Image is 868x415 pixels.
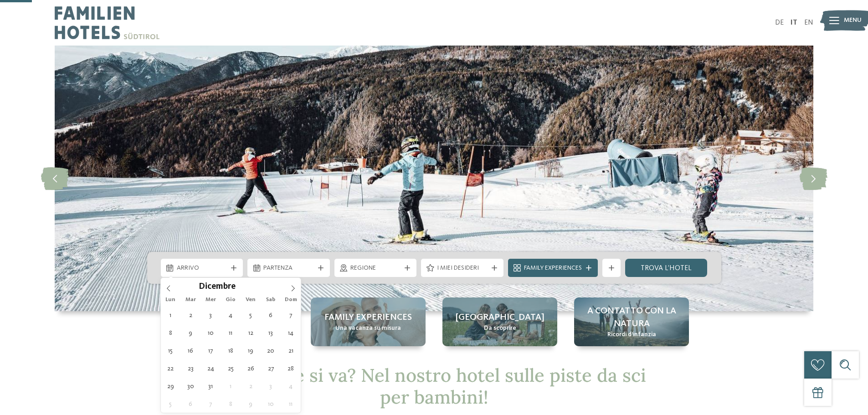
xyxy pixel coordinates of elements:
[222,359,240,377] span: Dicembre 25, 2025
[200,297,221,303] span: Mer
[162,395,180,413] span: Gennaio 5, 2026
[442,297,557,346] a: Hotel sulle piste da sci per bambini: divertimento senza confini [GEOGRAPHIC_DATA] Da scoprire
[202,359,220,377] span: Dicembre 24, 2025
[202,306,220,324] span: Dicembre 3, 2025
[202,377,220,395] span: Dicembre 31, 2025
[202,395,220,413] span: Gennaio 7, 2026
[524,264,582,273] span: Family Experiences
[162,324,180,342] span: Dicembre 8, 2025
[607,330,656,339] span: Ricordi d’infanzia
[182,324,200,342] span: Dicembre 9, 2025
[162,359,180,377] span: Dicembre 22, 2025
[804,19,813,26] a: EN
[222,377,240,395] span: Gennaio 1, 2026
[282,395,300,413] span: Gennaio 11, 2026
[311,297,426,346] a: Hotel sulle piste da sci per bambini: divertimento senza confini Family experiences Una vacanza s...
[222,395,240,413] span: Gennaio 8, 2026
[261,297,281,303] span: Sab
[282,306,300,324] span: Dicembre 7, 2025
[262,342,280,359] span: Dicembre 20, 2025
[324,311,412,324] span: Family experiences
[282,377,300,395] span: Gennaio 4, 2026
[262,377,280,395] span: Gennaio 3, 2026
[162,377,180,395] span: Dicembre 29, 2025
[281,297,301,303] span: Dom
[182,377,200,395] span: Dicembre 30, 2025
[484,324,516,333] span: Da scoprire
[242,377,260,395] span: Gennaio 2, 2026
[242,395,260,413] span: Gennaio 9, 2026
[221,297,241,303] span: Gio
[456,311,544,324] span: [GEOGRAPHIC_DATA]
[262,324,280,342] span: Dicembre 13, 2025
[242,359,260,377] span: Dicembre 26, 2025
[791,19,797,26] a: IT
[574,297,689,346] a: Hotel sulle piste da sci per bambini: divertimento senza confini A contatto con la natura Ricordi...
[282,359,300,377] span: Dicembre 28, 2025
[282,342,300,359] span: Dicembre 21, 2025
[162,342,180,359] span: Dicembre 15, 2025
[350,264,401,273] span: Regione
[177,264,227,273] span: Arrivo
[242,306,260,324] span: Dicembre 5, 2025
[262,395,280,413] span: Gennaio 10, 2026
[182,395,200,413] span: Gennaio 6, 2026
[180,297,200,303] span: Mar
[162,306,180,324] span: Dicembre 1, 2025
[241,297,261,303] span: Ven
[242,324,260,342] span: Dicembre 12, 2025
[199,283,236,292] span: Dicembre
[262,306,280,324] span: Dicembre 6, 2025
[335,324,401,333] span: Una vacanza su misura
[242,342,260,359] span: Dicembre 19, 2025
[775,19,784,26] a: DE
[222,342,240,359] span: Dicembre 18, 2025
[262,359,280,377] span: Dicembre 27, 2025
[583,305,680,330] span: A contatto con la natura
[182,359,200,377] span: Dicembre 23, 2025
[222,306,240,324] span: Dicembre 4, 2025
[202,324,220,342] span: Dicembre 10, 2025
[625,259,708,277] a: trova l’hotel
[55,46,813,311] img: Hotel sulle piste da sci per bambini: divertimento senza confini
[222,364,646,409] span: Dov’è che si va? Nel nostro hotel sulle piste da sci per bambini!
[844,16,862,25] span: Menu
[263,264,314,273] span: Partenza
[182,342,200,359] span: Dicembre 16, 2025
[182,306,200,324] span: Dicembre 2, 2025
[437,264,488,273] span: I miei desideri
[236,282,266,291] input: Year
[282,324,300,342] span: Dicembre 14, 2025
[202,342,220,359] span: Dicembre 17, 2025
[161,297,181,303] span: Lun
[222,324,240,342] span: Dicembre 11, 2025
